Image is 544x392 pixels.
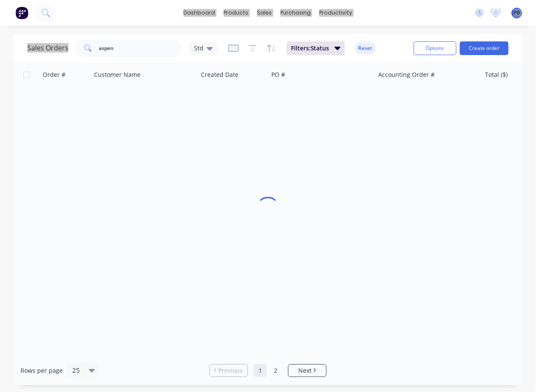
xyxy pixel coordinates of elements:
[287,41,345,55] button: Filters:Status
[219,366,243,375] span: Previous
[43,70,65,79] div: Order #
[210,366,247,375] a: Previous page
[514,9,520,17] span: PB
[254,364,267,377] a: Page 1 is your current page
[414,41,456,55] button: Options
[291,44,329,53] span: Filters: Status
[94,70,141,79] div: Customer Name
[21,366,63,375] span: Rows per page
[179,6,220,19] a: dashboard
[298,366,312,375] span: Next
[271,70,285,79] div: PO #
[355,42,376,54] button: Reset
[288,366,326,375] a: Next page
[206,364,330,377] ul: Pagination
[99,40,182,57] input: Search...
[378,70,435,79] div: Accounting Order #
[27,44,68,52] h1: Sales Orders
[269,364,282,377] a: Page 2
[220,6,253,19] div: products
[201,70,238,79] div: Created Date
[194,44,203,53] span: Std
[315,6,357,19] div: productivity
[15,6,28,19] img: Factory
[253,6,276,19] div: sales
[460,41,509,55] button: Create order
[485,70,508,79] div: Total ($)
[276,6,315,19] div: purchasing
